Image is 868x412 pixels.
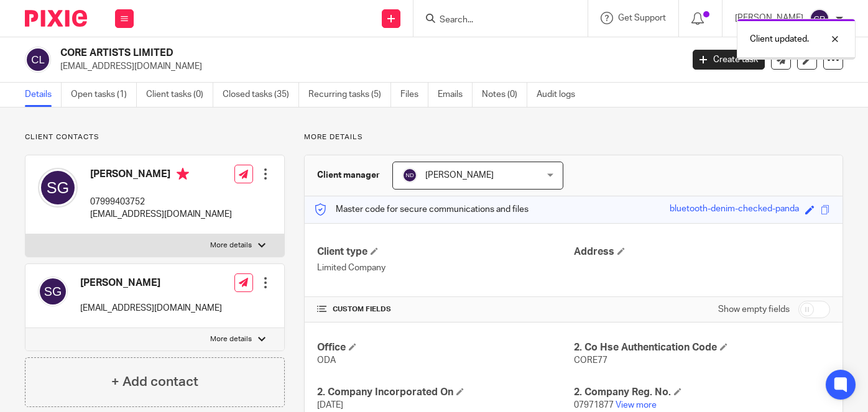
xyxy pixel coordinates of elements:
[693,50,765,70] a: Create task
[317,356,336,365] span: ODA
[750,33,809,45] p: Client updated.
[810,9,829,29] img: svg%3E
[438,83,473,107] a: Emails
[25,132,285,142] p: Client contacts
[317,262,573,274] p: Limited Company
[38,277,68,306] img: svg%3E
[314,203,529,216] p: Master code for secure communications and files
[616,401,657,410] a: View more
[304,132,843,142] p: More details
[308,83,391,107] a: Recurring tasks (5)
[317,304,573,314] h4: CUSTOM FIELDS
[537,83,584,107] a: Audit logs
[38,168,78,208] img: svg%3E
[177,168,189,180] i: Primary
[111,372,198,391] h4: + Add contact
[80,277,222,290] h4: [PERSON_NAME]
[482,83,527,107] a: Notes (0)
[574,401,614,410] span: 07971877
[402,168,417,183] img: svg%3E
[574,245,830,259] h4: Address
[223,83,299,107] a: Closed tasks (35)
[400,83,428,107] a: Files
[80,302,222,314] p: [EMAIL_ADDRESS][DOMAIN_NAME]
[90,168,232,183] h4: [PERSON_NAME]
[317,245,573,259] h4: Client type
[317,169,380,181] h3: Client manager
[317,341,573,354] h4: Office
[670,203,799,217] div: bluetooth-denim-checked-panda
[718,303,790,316] label: Show empty fields
[25,83,62,107] a: Details
[210,240,252,250] p: More details
[25,47,51,73] img: svg%3E
[60,60,674,73] p: [EMAIL_ADDRESS][DOMAIN_NAME]
[90,196,232,208] p: 07999403752
[425,171,494,180] span: [PERSON_NAME]
[90,208,232,221] p: [EMAIL_ADDRESS][DOMAIN_NAME]
[317,386,573,399] h4: 2. Company Incorporated On
[574,356,607,365] span: CORE77
[60,47,552,60] h2: CORE ARTISTS LIMITED
[574,341,830,354] h4: 2. Co Hse Authentication Code
[210,334,252,344] p: More details
[317,401,343,410] span: [DATE]
[25,10,87,27] img: Pixie
[71,83,137,107] a: Open tasks (1)
[574,386,830,399] h4: 2. Company Reg. No.
[146,83,213,107] a: Client tasks (0)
